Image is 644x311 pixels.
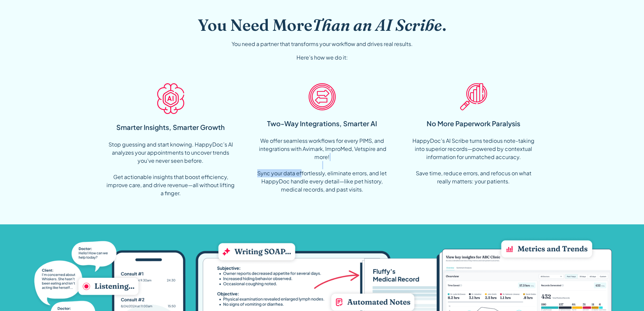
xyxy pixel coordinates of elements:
[257,137,387,194] div: We offer seamless workflows for every PIMS, and integrations with Avimark, ImproMed, Vetspire and...
[232,40,413,48] div: You need a partner that transforms your workflow and drives real results.
[106,140,236,197] div: Stop guessing and start knowing. HappyDoc’s AI analyzes your appointments to uncover trends you’v...
[409,137,539,185] div: HappyDoc’s AI Scribe turns tedious note-taking into superior records—powered by contextual inform...
[198,15,446,35] h2: You Need More .
[312,15,442,35] span: Than an AI Scribe
[427,118,520,129] div: No More Paperwork Paralysis
[309,83,336,110] img: Bi-directional Icon
[116,122,225,132] div: Smarter Insights, Smarter Growth
[296,53,348,62] div: Here’s how we do it:
[267,118,377,129] div: Two-Way Integrations, Smarter AI
[460,83,487,110] img: Insight Icon
[157,83,184,114] img: AI Icon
